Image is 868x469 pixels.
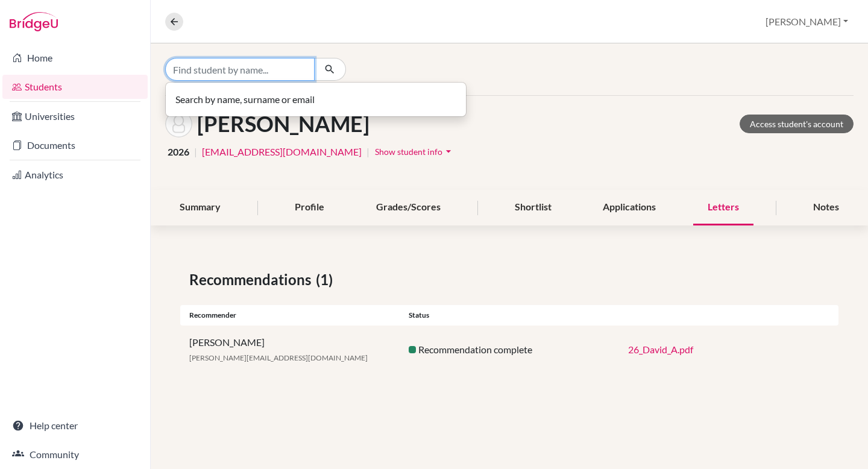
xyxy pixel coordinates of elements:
div: Grades/Scores [362,190,455,225]
a: Analytics [2,163,148,187]
span: | [194,145,197,159]
h1: [PERSON_NAME] [197,111,370,137]
div: Status [400,310,619,321]
img: David Averbakh's avatar [165,110,192,137]
div: Profile [280,190,339,225]
span: (1) [316,269,338,291]
span: Recommendations [189,269,316,291]
span: [PERSON_NAME][EMAIL_ADDRESS][DOMAIN_NAME] [189,353,368,362]
span: | [366,145,370,159]
img: Bridge-U [10,12,58,31]
a: [EMAIL_ADDRESS][DOMAIN_NAME] [202,145,362,159]
a: Students [2,75,148,99]
input: Find student by name... [165,58,315,81]
span: Show student info [375,146,442,157]
a: 26_David_A.pdf [628,344,693,355]
a: Access student's account [740,115,854,133]
i: arrow_drop_down [442,145,454,157]
div: Notes [799,190,854,225]
button: [PERSON_NAME] [760,10,854,33]
a: Community [2,442,148,467]
a: Documents [2,133,148,157]
p: Search by name, surname or email [175,92,456,107]
span: 2026 [168,145,189,159]
a: Universities [2,104,148,128]
div: Recommender [180,310,400,321]
div: Recommendation complete [400,342,619,357]
a: Home [2,46,148,70]
button: Show student infoarrow_drop_down [374,142,455,161]
div: Letters [693,190,753,225]
div: [PERSON_NAME] [180,335,400,364]
a: Help center [2,414,148,438]
div: Applications [588,190,670,225]
div: Shortlist [500,190,566,225]
div: Summary [165,190,235,225]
